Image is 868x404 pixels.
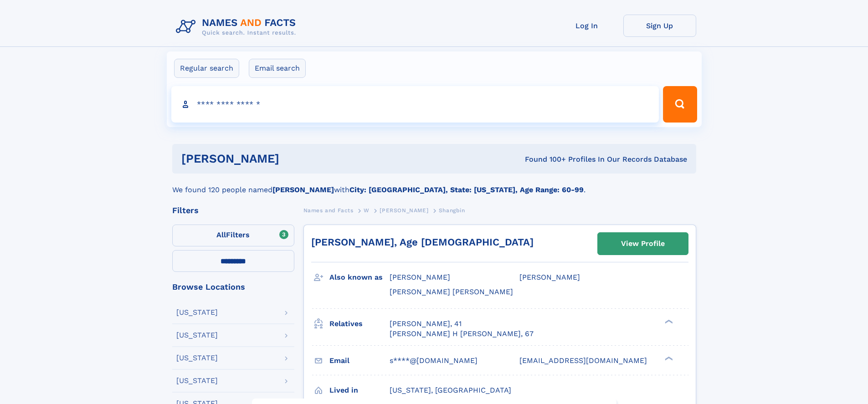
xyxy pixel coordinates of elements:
[176,309,218,316] div: [US_STATE]
[181,153,402,164] h1: [PERSON_NAME]
[390,319,462,329] a: [PERSON_NAME], 41
[171,86,659,123] input: search input
[303,205,354,216] a: Names and Facts
[272,185,334,194] b: [PERSON_NAME]
[623,15,696,37] a: Sign Up
[311,236,534,248] a: [PERSON_NAME], Age [DEMOGRAPHIC_DATA]
[176,332,218,339] div: [US_STATE]
[349,185,584,194] b: City: [GEOGRAPHIC_DATA], State: [US_STATE], Age Range: 60-99
[663,86,697,123] button: Search Button
[390,386,511,394] span: [US_STATE], [GEOGRAPHIC_DATA]
[172,283,294,291] div: Browse Locations
[172,225,294,246] label: Filters
[598,233,688,255] a: View Profile
[329,353,390,368] h3: Email
[402,154,687,164] div: Found 100+ Profiles In Our Records Database
[364,205,370,216] a: W
[329,316,390,332] h3: Relatives
[439,207,465,214] span: Shangbin
[550,15,623,37] a: Log In
[172,206,294,215] div: Filters
[390,329,534,339] a: [PERSON_NAME] H [PERSON_NAME], 67
[380,207,428,214] span: [PERSON_NAME]
[174,59,239,78] label: Regular search
[519,273,580,281] span: [PERSON_NAME]
[172,15,303,39] img: Logo Names and Facts
[249,59,306,78] label: Email search
[390,273,450,281] span: [PERSON_NAME]
[519,356,647,365] span: [EMAIL_ADDRESS][DOMAIN_NAME]
[172,174,696,195] div: We found 120 people named with .
[329,270,390,285] h3: Also known as
[621,233,665,254] div: View Profile
[216,230,226,239] span: All
[329,383,390,398] h3: Lived in
[390,287,513,296] span: [PERSON_NAME] [PERSON_NAME]
[364,207,370,214] span: W
[176,354,218,362] div: [US_STATE]
[663,318,673,324] div: ❯
[380,205,428,216] a: [PERSON_NAME]
[176,377,218,384] div: [US_STATE]
[663,355,673,361] div: ❯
